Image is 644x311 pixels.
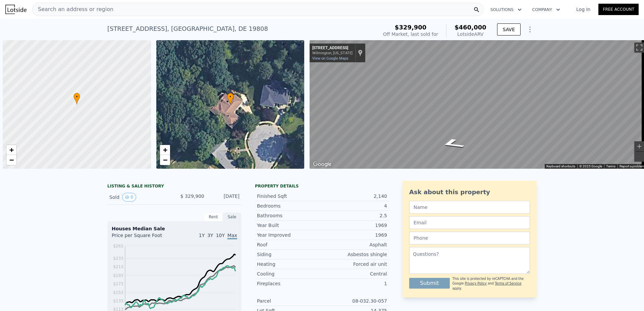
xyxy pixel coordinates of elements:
span: + [9,146,14,154]
div: [STREET_ADDRESS] [312,46,353,51]
div: Heating [257,261,322,267]
tspan: $233 [113,256,123,261]
span: $ 329,900 [180,193,204,199]
tspan: $173 [113,282,123,286]
div: Asphalt [322,241,387,248]
tspan: $262 [113,244,123,248]
div: 08-032.30-057 [322,298,387,304]
a: Open this area in Google Maps (opens a new window) [311,160,333,169]
div: 1969 [322,232,387,238]
div: 1 [322,280,387,287]
div: LISTING & SALE HISTORY [107,183,241,190]
button: Submit [409,278,450,289]
button: Company [527,4,566,16]
a: Zoom in [6,145,16,155]
div: Ask about this property [409,187,530,197]
span: 10Y [216,233,225,238]
div: Off Market, last sold for [383,31,438,37]
a: Log In [568,6,598,13]
div: 4 [322,203,387,209]
a: Zoom in [160,145,170,155]
button: Show Options [523,23,537,36]
div: Finished Sqft [257,193,322,200]
a: Show location on map [358,49,363,57]
div: Sale [223,213,241,221]
div: 1969 [322,222,387,229]
div: Cooling [257,270,322,277]
div: Year Built [257,222,322,229]
img: Lotside [5,5,26,14]
div: Year Improved [257,232,322,238]
path: Go Southwest, Arundel Dr [431,136,475,151]
input: Phone [409,232,530,244]
span: 1Y [199,233,205,238]
a: Zoom out [160,155,170,165]
div: Roof [257,241,322,248]
div: Asbestos shingle [322,251,387,258]
div: 2.5 [322,212,387,219]
span: − [163,156,167,164]
div: • [227,93,234,104]
a: Terms of Service [495,282,521,285]
div: This site is protected by reCAPTCHA and the Google and apply. [452,277,530,291]
button: View historical data [122,193,136,202]
div: Houses Median Sale [112,225,237,232]
button: SAVE [497,23,521,35]
div: Siding [257,251,322,258]
div: Wilmington, [US_STATE] [312,51,353,55]
span: Search an address or region [33,5,113,13]
a: Terms (opens in new tab) [606,164,615,168]
div: [DATE] [210,193,239,202]
div: Price per Square Foot [112,232,174,243]
div: Parcel [257,298,322,304]
img: Google [311,160,333,169]
tspan: $213 [113,264,123,269]
span: Max [227,233,237,239]
div: Property details [255,183,389,189]
div: Sold [109,193,169,202]
tspan: $153 [113,290,123,295]
button: Keyboard shortcuts [546,164,575,169]
button: Solutions [485,4,527,16]
div: Lotside ARV [454,31,486,37]
tspan: $133 [113,299,123,303]
a: View on Google Maps [312,56,348,61]
tspan: $193 [113,273,123,278]
span: $329,900 [395,24,427,31]
div: Forced air unit [322,261,387,267]
div: [STREET_ADDRESS] , [GEOGRAPHIC_DATA] , DE 19808 [107,24,268,33]
a: Zoom out [6,155,16,165]
a: Free Account [598,4,639,15]
input: Name [409,201,530,214]
span: $460,000 [454,24,486,31]
div: Central [322,270,387,277]
span: 3Y [207,233,213,238]
span: + [163,146,167,154]
div: Fireplaces [257,280,322,287]
div: Rent [204,213,223,221]
div: 2,140 [322,193,387,200]
div: Bedrooms [257,203,322,209]
span: − [9,156,14,164]
div: • [73,93,80,104]
a: Privacy Policy [465,282,487,285]
input: Email [409,216,530,229]
span: • [73,94,80,100]
span: • [227,94,234,100]
div: Bathrooms [257,212,322,219]
span: © 2025 Google [579,164,602,168]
